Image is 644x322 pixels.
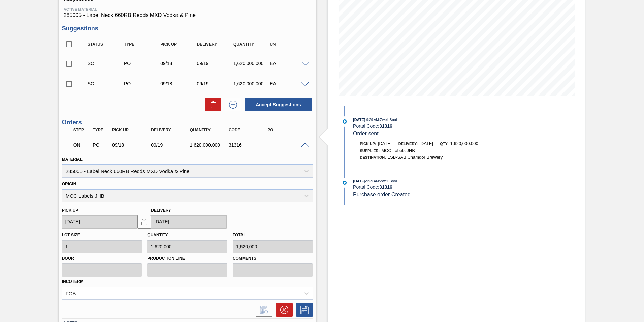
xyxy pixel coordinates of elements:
h3: Orders [62,119,313,126]
div: Type [122,42,163,47]
h3: Suggestions [62,25,313,32]
div: Suggestion Created [86,81,127,86]
label: Comments [233,253,313,263]
div: Purchase order [122,81,163,86]
span: - 9:29 AM [365,179,379,183]
span: Order sent [353,131,379,136]
span: [DATE] [378,141,392,146]
span: Delivery: [398,142,418,146]
label: Material [62,157,83,162]
div: 1,620,000.000 [232,81,272,86]
div: New suggestion [221,98,241,111]
input: mm/dd/yyyy [62,215,138,229]
div: Delivery [195,42,236,47]
span: [DATE] [419,141,433,146]
label: Origin [62,182,76,186]
div: FOB [66,290,76,296]
div: Delivery [149,128,193,132]
div: 31316 [227,142,270,148]
p: ON [73,142,90,148]
div: 09/18/2025 [159,81,199,86]
div: Suggestion Created [86,61,127,66]
label: Incoterm [62,279,84,284]
img: atual [343,181,347,185]
div: PO [266,128,309,132]
span: [DATE] [353,118,365,122]
span: : Zweli Booi [379,118,397,122]
div: Purchase order [91,142,111,148]
div: Portal Code: [353,184,513,190]
div: Purchase order [122,61,163,66]
label: Pick up [62,208,78,213]
div: Cancel Order [272,303,293,317]
div: UN [268,42,309,47]
label: Quantity [147,233,168,237]
div: 09/18/2025 [110,142,154,148]
div: 1,620,000.000 [188,142,232,148]
div: Save Order [293,303,313,317]
div: 09/18/2025 [159,61,199,66]
div: Delete Suggestions [202,98,221,111]
label: Production Line [147,253,227,263]
strong: 31316 [379,184,392,190]
button: Accept Suggestions [245,98,312,111]
span: MCC Labels JHB [381,148,415,153]
div: Status [86,42,127,47]
div: Pick up [159,42,199,47]
span: 1SB-SAB Chamdor Brewery [388,155,443,160]
button: locked [137,215,151,229]
div: Type [91,128,111,132]
span: Active Material [64,7,311,11]
img: atual [343,119,347,124]
div: EA [268,61,309,66]
img: locked [140,218,148,226]
span: 285005 - Label Neck 660RB Redds MXD Vodka & Pine [64,12,311,18]
div: EA [268,81,309,86]
span: Pick up: [360,142,376,146]
div: Portal Code: [353,123,513,129]
span: - 9:29 AM [365,118,379,122]
label: Lot size [62,233,80,237]
div: Step [72,128,92,132]
div: 09/19/2025 [195,81,236,86]
span: Qty: [440,142,448,146]
span: Destination: [360,155,386,159]
span: : Zweli Booi [379,179,397,183]
label: Delivery [151,208,171,213]
div: 09/19/2025 [195,61,236,66]
div: Inform order change [252,303,272,317]
strong: 31316 [379,123,392,129]
input: mm/dd/yyyy [151,215,227,229]
label: Total [233,233,246,237]
div: 09/19/2025 [149,142,193,148]
div: Code [227,128,270,132]
div: Negotiating Order [72,138,92,153]
span: Supplier: [360,149,380,153]
span: 1,620,000.000 [450,141,478,146]
div: Quantity [188,128,232,132]
div: 1,620,000.000 [232,61,272,66]
div: Accept Suggestions [241,97,313,112]
span: [DATE] [353,179,365,183]
div: Quantity [232,42,272,47]
span: Purchase order Created [353,192,411,197]
div: Pick up [110,128,154,132]
label: Door [62,253,142,263]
